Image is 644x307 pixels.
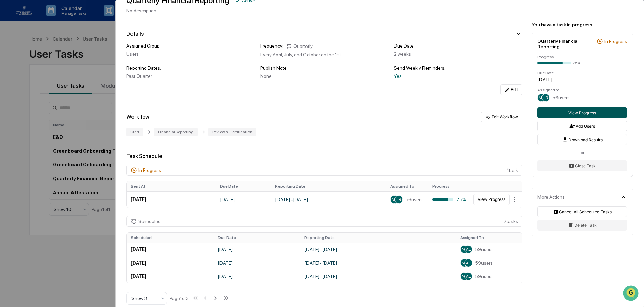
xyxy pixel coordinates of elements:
div: Assigned Group: [126,43,255,49]
div: 1 task [126,165,522,176]
div: Scheduled [138,219,161,224]
p: How can we help? [7,14,123,25]
div: Page 1 of 3 [170,296,189,301]
td: [DATE] [127,243,214,256]
span: 59 users [475,247,493,252]
div: Workflow [126,114,149,120]
div: Send Weekly Reminders: [394,65,522,71]
th: Due Date [214,233,301,243]
div: Quarterly Financial Reporting [537,38,594,49]
span: AL [466,260,471,265]
button: Edit Workflow [481,112,522,122]
button: Start new chat [115,54,123,62]
div: Yes [394,73,522,79]
th: Scheduled [127,233,214,243]
span: MK [392,197,398,202]
div: You have a task in progress: [532,22,633,27]
div: Start new chat [23,52,111,58]
span: JR [396,197,401,202]
iframe: Open customer support [622,285,641,303]
th: Assigned To [456,233,522,243]
div: Past Quarter [126,73,255,79]
div: or [537,150,627,155]
div: Due Date: [394,43,522,49]
div: 🔎 [7,98,12,104]
span: Data Lookup [13,98,42,104]
div: None [260,73,389,79]
td: [DATE] - [DATE] [300,256,456,270]
div: In Progress [138,167,161,173]
span: NS [462,274,467,279]
div: Financial Reporting [154,128,198,136]
td: [DATE] [127,191,216,208]
div: 2 weeks [394,51,522,57]
div: Users [126,51,255,57]
button: Cancel All Scheduled Tasks [537,206,627,217]
th: Due Date [216,181,271,191]
span: Preclearance [13,85,43,92]
div: 🖐️ [7,86,12,91]
button: Add Users [537,121,627,131]
div: Progress [537,55,627,59]
div: More Actions [537,194,565,200]
div: Start [126,128,143,136]
div: We're available if you need us! [23,58,85,64]
div: [DATE] [537,77,627,82]
button: Delete Task [537,220,627,231]
span: NS [462,247,467,252]
div: In Progress [604,39,627,44]
img: 1746055101610-c473b297-6a78-478c-a979-82029cc54cd1 [7,52,19,64]
a: 🔎Data Lookup [4,95,45,107]
th: Progress [428,181,470,191]
td: [DATE] - [DATE] [300,243,456,256]
td: [DATE] [214,270,301,283]
span: 56 users [405,197,423,202]
div: No description [126,8,255,13]
button: Download Results [537,134,627,145]
div: 7 task s [126,216,522,227]
div: Publish Note: [260,65,389,71]
th: Reporting Date [300,233,456,243]
th: Reporting Date [271,181,386,191]
span: AL [466,274,471,279]
td: [DATE] - [DATE] [271,191,386,208]
th: Assigned To [386,181,428,191]
td: [DATE] [216,191,271,208]
span: 59 users [475,260,493,266]
div: Due Date: [537,71,627,75]
td: [DATE] [214,243,301,256]
td: [DATE] [214,256,301,270]
td: [DATE] - [DATE] [300,270,456,283]
div: Frequency: [260,43,283,49]
div: Quarterly [286,43,313,49]
span: AL [466,247,471,252]
span: 56 users [552,95,570,100]
span: Pylon [67,114,82,119]
div: Assigned to: [537,88,627,92]
a: Powered byPylon [48,114,82,119]
div: Task Schedule [126,153,522,159]
button: View Progress [537,107,627,118]
th: Sent At [127,181,216,191]
span: NS [462,260,467,265]
button: Edit [500,84,522,95]
div: Details [126,31,144,37]
span: 59 users [475,274,493,279]
a: 🖐️Preclearance [4,82,46,94]
span: JR [543,95,548,100]
td: [DATE] [127,256,214,270]
button: View Progress [473,194,510,205]
a: 🗄️Attestations [46,82,86,94]
div: Every April, July, and October on the 1st [260,52,389,57]
span: MK [539,95,545,100]
button: Close Task [537,160,627,171]
div: 🗄️ [49,86,54,91]
div: Review & Certification [208,128,256,136]
div: Reporting Dates: [126,65,255,71]
div: 75% [573,61,580,65]
div: 75% [432,197,466,202]
span: Attestations [56,85,84,92]
td: [DATE] [127,270,214,283]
